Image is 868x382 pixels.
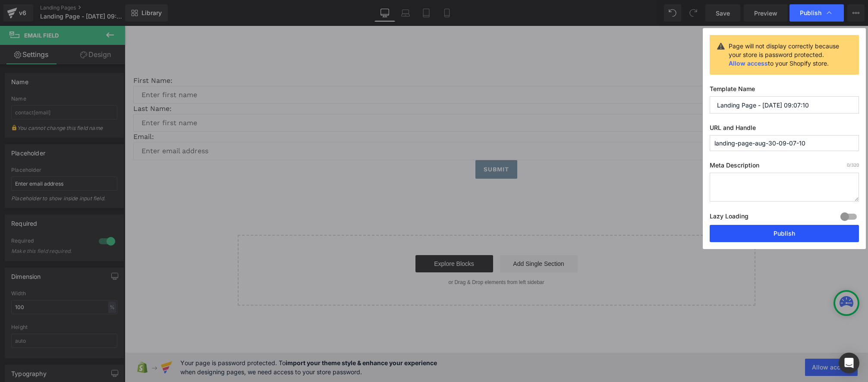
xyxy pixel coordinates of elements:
[351,134,393,153] button: Submit
[9,60,735,78] input: Enter first name
[710,85,859,96] label: Template Name
[127,253,617,259] p: or Drag & Drop elements from left sidebar
[729,42,843,68] div: Page will not display correctly because your store is password protected. to your Shopify store.
[9,116,735,134] input: Enter email address
[710,225,859,242] button: Publish
[9,78,735,88] p: Last Name:
[847,162,859,167] span: /320
[800,9,821,17] span: Publish
[9,106,735,116] p: Email:
[9,88,735,106] input: Enter first name
[291,229,368,246] a: Explore Blocks
[847,162,849,167] span: 0
[9,50,735,60] p: First Name:
[729,60,768,67] a: Allow access
[839,353,859,373] div: Open Intercom Messenger
[710,161,859,173] label: Meta Description
[710,124,859,135] label: URL and Handle
[375,229,453,246] a: Add Single Section
[710,211,748,225] label: Lazy Loading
